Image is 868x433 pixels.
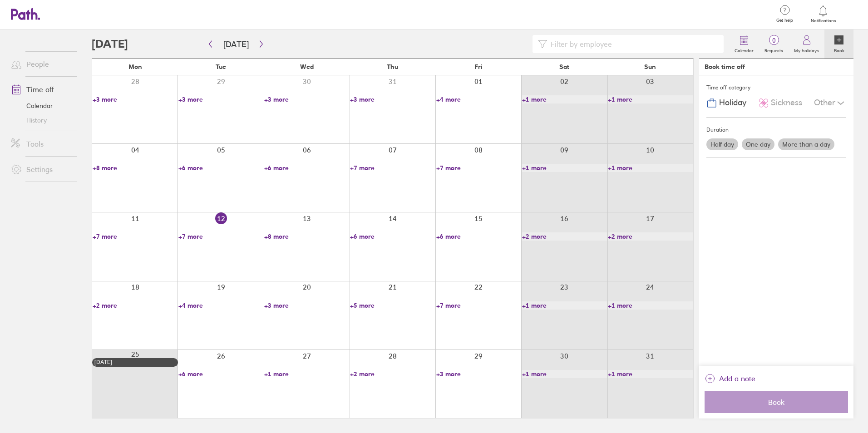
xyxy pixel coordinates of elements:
[608,95,693,103] a: +1 more
[264,370,349,378] a: +1 more
[706,123,846,137] div: Duration
[759,45,789,54] label: Requests
[824,30,853,59] a: Book
[178,370,263,378] a: +6 more
[4,113,77,128] a: History
[705,371,755,386] button: Add a note
[178,301,263,310] a: +4 more
[216,63,226,70] span: Tue
[350,164,435,172] a: +7 more
[814,94,846,112] div: Other
[94,359,176,365] div: [DATE]
[608,370,693,378] a: +1 more
[522,370,607,378] a: +1 more
[608,232,693,241] a: +2 more
[93,301,178,310] a: +2 more
[4,135,77,153] a: Tools
[644,63,656,70] span: Sun
[93,164,178,172] a: +8 more
[522,95,607,103] a: +1 more
[4,55,77,73] a: People
[522,301,607,310] a: +1 more
[264,232,349,241] a: +8 more
[178,95,263,103] a: +3 more
[705,391,848,413] button: Book
[742,138,774,150] label: One day
[809,5,838,24] a: Notifications
[300,63,314,70] span: Wed
[789,45,824,54] label: My holidays
[178,232,263,241] a: +7 more
[436,95,521,103] a: +4 more
[264,95,349,103] a: +3 more
[719,98,746,108] span: Holiday
[350,232,435,241] a: +6 more
[547,35,718,53] input: Filter by employee
[4,160,77,178] a: Settings
[522,164,607,172] a: +1 more
[719,371,755,386] span: Add a note
[559,63,569,70] span: Sat
[436,164,521,172] a: +7 more
[711,398,842,406] span: Book
[608,301,693,310] a: +1 more
[436,301,521,310] a: +7 more
[706,138,738,150] label: Half day
[771,98,802,108] span: Sickness
[4,80,77,98] a: Time off
[350,301,435,310] a: +5 more
[759,30,789,59] a: 0Requests
[809,18,838,24] span: Notifications
[178,164,263,172] a: +6 more
[350,95,435,103] a: +3 more
[216,37,256,52] button: [DATE]
[706,81,846,94] div: Time off category
[789,30,824,59] a: My holidays
[387,63,398,70] span: Thu
[778,138,834,150] label: More than a day
[350,370,435,378] a: +2 more
[93,95,178,103] a: +3 more
[522,232,607,241] a: +2 more
[474,63,483,70] span: Fri
[4,98,77,113] a: Calendar
[770,18,799,23] span: Get help
[829,45,850,54] label: Book
[264,164,349,172] a: +6 more
[93,232,178,241] a: +7 more
[705,63,745,70] div: Book time off
[759,37,789,44] span: 0
[729,45,759,54] label: Calendar
[608,164,693,172] a: +1 more
[729,30,759,59] a: Calendar
[436,370,521,378] a: +3 more
[436,232,521,241] a: +6 more
[128,63,142,70] span: Mon
[264,301,349,310] a: +3 more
